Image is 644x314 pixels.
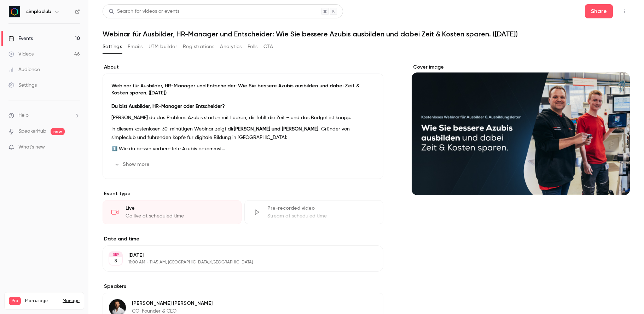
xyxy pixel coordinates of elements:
[412,64,630,71] label: Cover image
[103,64,383,71] label: About
[8,82,37,89] div: Settings
[111,125,375,142] p: In diesem kostenlosen 30-minütigen Webinar zeigt dir , Gründer von simpleclub und führenden Köpfe...
[103,190,383,197] p: Event type
[149,41,177,52] button: UTM builder
[267,213,375,220] div: Stream at scheduled time
[114,257,117,264] p: 3
[109,252,122,257] div: SEP
[111,159,154,170] button: Show more
[8,66,40,73] div: Audience
[126,205,233,212] div: Live
[18,144,45,151] span: What's new
[103,30,630,38] h1: Webinar für Ausbilder, HR-Manager und Entscheider: Wie Sie bessere Azubis ausbilden und dabei Zei...
[8,51,34,58] div: Videos
[412,64,630,195] section: Cover image
[109,8,179,15] div: Search for videos or events
[111,104,225,109] strong: Du bist Ausbilder, HR-Manager oder Entscheider?
[128,252,346,259] p: [DATE]
[71,144,80,151] iframe: Noticeable Trigger
[26,8,51,15] h6: simpleclub
[9,297,21,305] span: Pro
[103,235,383,243] label: Date and time
[585,4,613,18] button: Share
[128,41,143,52] button: Emails
[244,200,383,224] div: Pre-recorded videoStream at scheduled time
[183,41,214,52] button: Registrations
[128,260,346,265] p: 11:00 AM - 11:45 AM, [GEOGRAPHIC_DATA]/[GEOGRAPHIC_DATA]
[63,298,80,304] a: Manage
[8,112,80,119] li: help-dropdown-opener
[18,112,29,119] span: Help
[220,41,242,52] button: Analytics
[8,35,33,42] div: Events
[263,41,273,52] button: CTA
[132,300,213,307] p: [PERSON_NAME] [PERSON_NAME]
[25,298,58,304] span: Plan usage
[103,41,122,52] button: Settings
[111,145,375,153] p: 1️⃣ Wie du besser vorbereitete Azubis bekommst
[18,128,46,135] a: SpeakerHub
[111,114,375,122] p: [PERSON_NAME] du das Problem: Azubis starten mit Lücken, dir fehlt die Zeit – und das Budget ist ...
[51,128,65,135] span: new
[126,213,233,220] div: Go live at scheduled time
[9,6,20,17] img: simpleclub
[111,82,375,97] p: Webinar für Ausbilder, HR-Manager und Entscheider: Wie Sie bessere Azubis ausbilden und dabei Zei...
[103,200,242,224] div: LiveGo live at scheduled time
[248,41,258,52] button: Polls
[103,283,383,290] label: Speakers
[267,205,375,212] div: Pre-recorded video
[234,127,318,132] strong: [PERSON_NAME] und [PERSON_NAME]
